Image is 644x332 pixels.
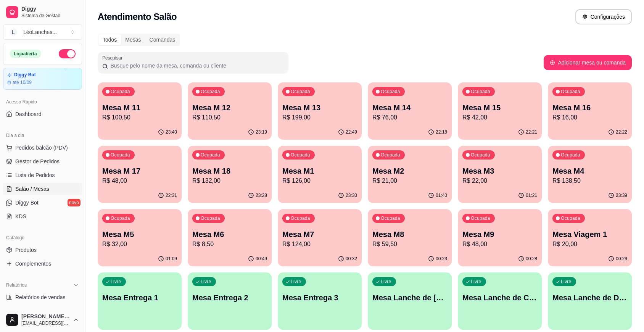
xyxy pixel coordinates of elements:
[166,256,177,262] p: 01:09
[121,34,145,45] div: Mesas
[102,292,177,303] p: Mesa Entrega 1
[192,102,267,113] p: Mesa M 12
[278,209,362,266] button: OcupadaMesa M7R$ 124,0000:32
[561,215,580,221] p: Ocupada
[616,256,627,262] p: 00:29
[278,146,362,203] button: OcupadaMesa M1R$ 126,0023:30
[3,155,82,168] a: Gestor de Pedidos
[346,256,357,262] p: 00:32
[462,166,537,176] p: Mesa M3
[15,293,66,301] span: Relatórios de vendas
[3,24,82,40] button: Select a team
[21,313,70,320] span: [PERSON_NAME] geral
[458,82,542,140] button: OcupadaMesa M 15R$ 42,0022:21
[145,34,180,45] div: Comandas
[552,292,627,303] p: Mesa Lanche de Dayana
[548,82,632,140] button: OcupadaMesa M 16R$ 16,0022:22
[548,146,632,203] button: OcupadaMesa M4R$ 138,5023:39
[98,82,182,140] button: OcupadaMesa M 11R$ 100,5023:40
[14,72,36,78] article: Diggy Bot
[3,3,82,21] a: DiggySistema de Gestão
[282,240,357,249] p: R$ 124,00
[291,89,310,95] p: Ocupada
[256,256,267,262] p: 00:49
[471,215,490,221] p: Ocupada
[368,146,452,203] button: OcupadaMesa M2R$ 21,0001:40
[372,113,447,122] p: R$ 76,00
[462,292,537,303] p: Mesa Lanche de Caio
[526,256,537,262] p: 00:28
[616,192,627,198] p: 23:39
[21,320,70,326] span: [EMAIL_ADDRESS][DOMAIN_NAME]
[59,49,76,58] button: Alterar Status
[21,6,79,13] span: Diggy
[201,152,220,158] p: Ocupada
[372,176,447,185] p: R$ 21,00
[291,215,310,221] p: Ocupada
[98,34,121,45] div: Todos
[526,192,537,198] p: 01:21
[436,256,447,262] p: 00:23
[575,9,632,24] button: Configurações
[282,292,357,303] p: Mesa Entrega 3
[98,11,177,23] h2: Atendimento Salão
[552,229,627,240] p: Mesa Viagem 1
[13,79,32,85] article: até 10/09
[102,166,177,176] p: Mesa M 17
[381,279,391,285] p: Livre
[15,213,26,220] span: KDS
[10,28,17,36] span: L
[3,210,82,222] a: KDS
[471,279,481,285] p: Livre
[192,229,267,240] p: Mesa M6
[458,209,542,266] button: OcupadaMesa M9R$ 48,0000:28
[548,209,632,266] button: OcupadaMesa Viagem 1R$ 20,0000:29
[458,272,542,330] button: LivreMesa Lanche de Caio
[278,272,362,330] button: LivreMesa Entrega 3
[552,240,627,249] p: R$ 20,00
[561,89,580,95] p: Ocupada
[3,197,82,209] a: Diggy Botnovo
[166,129,177,135] p: 23:40
[188,146,272,203] button: OcupadaMesa M 18R$ 132,0023:28
[346,129,357,135] p: 22:49
[3,305,82,317] a: Relatório de clientes
[111,152,130,158] p: Ocupada
[15,246,37,254] span: Produtos
[548,272,632,330] button: LivreMesa Lanche de Dayana
[192,292,267,303] p: Mesa Entrega 2
[192,240,267,249] p: R$ 8,50
[561,279,572,285] p: Livre
[436,192,447,198] p: 01:40
[15,110,42,118] span: Dashboard
[3,244,82,256] a: Produtos
[15,144,68,151] span: Pedidos balcão (PDV)
[3,96,82,108] div: Acesso Rápido
[111,215,130,221] p: Ocupada
[98,209,182,266] button: OcupadaMesa M5R$ 32,0001:09
[201,215,220,221] p: Ocupada
[102,240,177,249] p: R$ 32,00
[282,166,357,176] p: Mesa M1
[381,152,400,158] p: Ocupada
[98,146,182,203] button: OcupadaMesa M 17R$ 48,0022:31
[291,279,301,285] p: Livre
[21,13,79,19] span: Sistema de Gestão
[15,307,64,315] span: Relatório de clientes
[346,192,357,198] p: 23:30
[282,229,357,240] p: Mesa M7
[201,279,211,285] p: Livre
[462,240,537,249] p: R$ 48,00
[192,113,267,122] p: R$ 110,50
[3,311,82,329] button: [PERSON_NAME] geral[EMAIL_ADDRESS][DOMAIN_NAME]
[23,28,57,36] div: LéoLanches ...
[102,55,125,61] label: Pesquisar
[462,229,537,240] p: Mesa M9
[15,199,39,206] span: Diggy Bot
[458,146,542,203] button: OcupadaMesa M3R$ 22,0001:21
[6,282,27,288] span: Relatórios
[282,176,357,185] p: R$ 126,00
[372,292,447,303] p: Mesa Lanche de [PERSON_NAME]
[3,108,82,120] a: Dashboard
[3,232,82,244] div: Catálogo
